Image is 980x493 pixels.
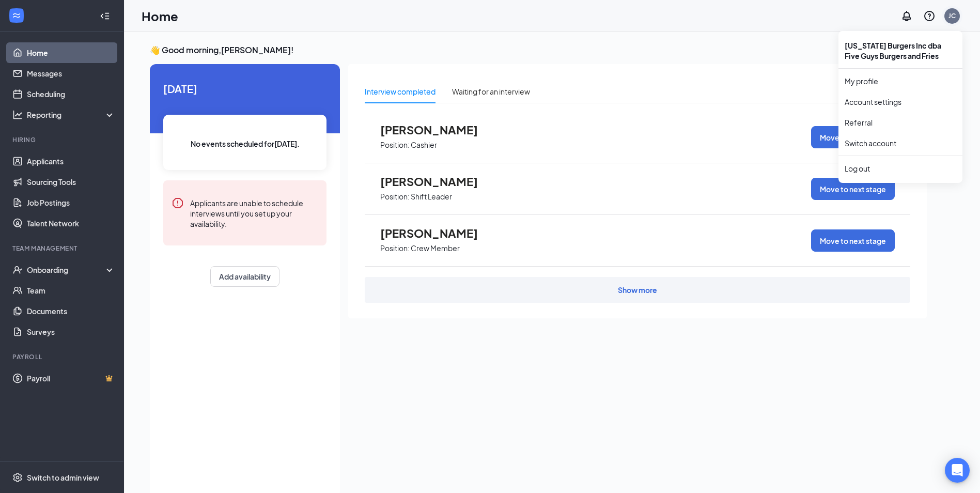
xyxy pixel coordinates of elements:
[838,35,962,66] div: [US_STATE] Burgers Inc dba Five Guys Burgers and Fries
[27,63,115,84] a: Messages
[380,123,494,136] span: [PERSON_NAME]
[380,243,410,253] p: Position:
[12,110,23,120] svg: Analysis
[142,7,178,25] h1: Home
[411,243,460,253] p: Crew Member
[27,280,115,301] a: Team
[811,178,895,200] button: Move to next stage
[948,11,956,20] div: JC
[411,192,452,202] p: Shift Leader
[380,140,410,150] p: Position:
[100,11,110,21] svg: Collapse
[900,10,913,22] svg: Notifications
[945,458,970,483] div: Open Intercom Messenger
[12,265,23,275] svg: UserCheck
[845,138,896,148] a: Switch account
[12,352,113,361] div: Payroll
[163,81,326,97] span: [DATE]
[11,10,22,21] svg: WorkstreamLogo
[27,110,116,120] div: Reporting
[380,192,410,202] p: Position:
[380,226,494,240] span: [PERSON_NAME]
[365,86,435,97] div: Interview completed
[811,126,895,148] button: Move to next stage
[845,163,956,174] div: Log out
[811,229,895,252] button: Move to next stage
[27,192,115,213] a: Job Postings
[27,42,115,63] a: Home
[845,117,956,128] a: Referral
[27,472,99,483] div: Switch to admin view
[27,301,115,321] a: Documents
[210,266,279,287] button: Add availability
[27,172,115,192] a: Sourcing Tools
[12,135,113,144] div: Hiring
[923,10,936,22] svg: QuestionInfo
[27,368,115,389] a: PayrollCrown
[845,97,956,107] a: Account settings
[845,76,956,86] a: My profile
[411,140,437,150] p: Cashier
[27,321,115,342] a: Surveys
[12,472,23,483] svg: Settings
[12,244,113,253] div: Team Management
[190,197,318,229] div: Applicants are unable to schedule interviews until you set up your availability.
[27,213,115,234] a: Talent Network
[452,86,530,97] div: Waiting for an interview
[27,151,115,172] a: Applicants
[172,197,184,209] svg: Error
[150,44,927,56] h3: 👋 Good morning, [PERSON_NAME] !
[618,285,657,295] div: Show more
[191,138,300,149] span: No events scheduled for [DATE] .
[27,84,115,104] a: Scheduling
[27,265,106,275] div: Onboarding
[380,175,494,188] span: [PERSON_NAME]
